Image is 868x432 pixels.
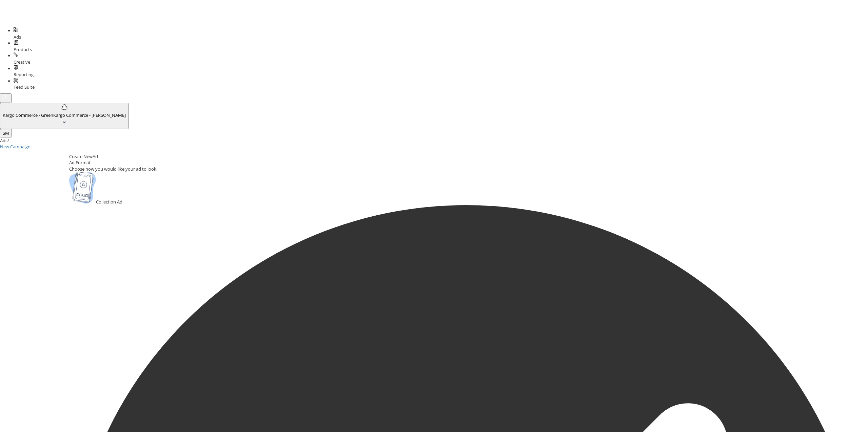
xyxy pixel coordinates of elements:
span: Feed Suite [14,84,35,90]
span: Reporting [14,71,34,78]
span: Kargo Commerce - [PERSON_NAME] [53,112,126,118]
span: Kargo Commerce - Green [3,112,53,118]
span: / [7,137,9,144]
div: Create New Ad [69,153,863,160]
div: Choose how you would like your ad to look. [69,166,863,172]
div: Collection Ad [69,172,863,205]
span: Ads [14,34,21,40]
span: Creative [14,59,30,65]
span: SM [3,130,9,136]
div: Ad Format [69,159,863,166]
span: Products [14,46,32,52]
